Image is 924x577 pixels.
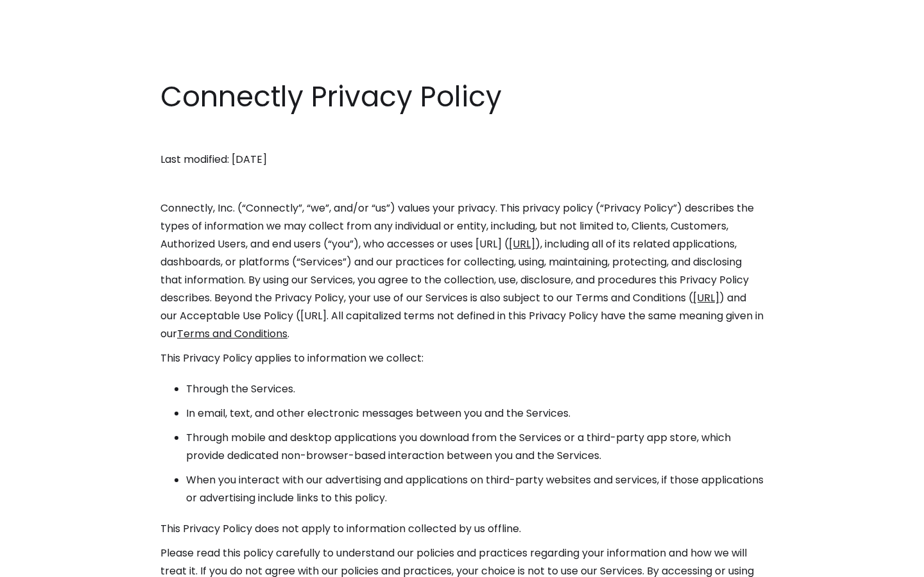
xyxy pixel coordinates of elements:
[186,471,764,507] li: When you interact with our advertising and applications on third-party websites and services, if ...
[160,126,764,144] p: ‍
[160,199,764,343] p: Connectly, Inc. (“Connectly”, “we”, and/or “us”) values your privacy. This privacy policy (“Priva...
[186,380,764,398] li: Through the Services.
[186,429,764,465] li: Through mobile and desktop applications you download from the Services or a third-party app store...
[160,520,764,538] p: This Privacy Policy does not apply to information collected by us offline.
[160,175,764,193] p: ‍
[26,555,77,573] ul: Language list
[160,151,764,169] p: Last modified: [DATE]
[13,553,77,573] aside: Language selected: English
[509,237,535,251] a: [URL]
[693,290,719,305] a: [URL]
[177,326,287,341] a: Terms and Conditions
[160,77,764,117] h1: Connectly Privacy Policy
[160,349,764,367] p: This Privacy Policy applies to information we collect:
[186,405,764,422] li: In email, text, and other electronic messages between you and the Services.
